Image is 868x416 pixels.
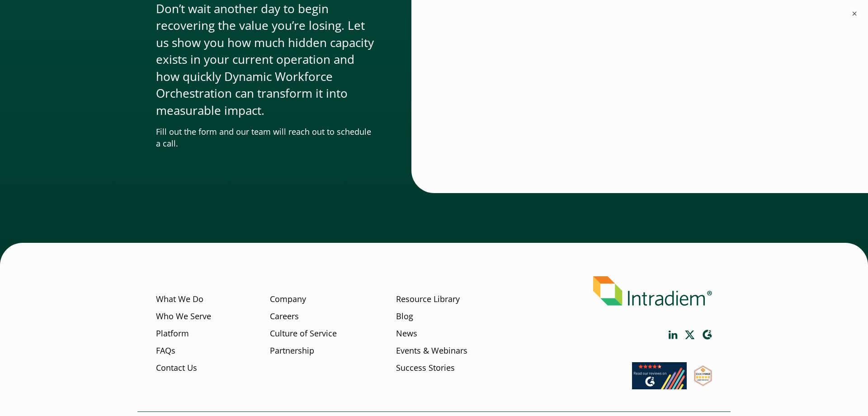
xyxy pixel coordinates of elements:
[694,365,712,386] img: SourceForge User Reviews
[270,345,314,356] a: Partnership
[396,328,417,340] a: News
[850,9,859,18] button: ×
[156,0,375,119] p: Don’t wait another day to begin recovering the value you’re losing. Let us show you how much hidd...
[156,345,175,356] a: FAQs
[396,311,413,322] a: Blog
[156,126,375,150] p: Fill out the form and our team will reach out to schedule a call.
[632,381,687,392] a: Link opens in a new window
[396,345,467,356] a: Events & Webinars
[702,330,712,340] a: Link opens in a new window
[593,276,712,306] img: Intradiem
[396,362,455,373] a: Success Stories
[156,328,189,340] a: Platform
[156,293,203,305] a: What We Do
[270,328,337,340] a: Culture of Service
[156,362,197,373] a: Contact Us
[632,362,687,389] img: Read our reviews on G2
[270,311,299,322] a: Careers
[694,378,712,388] a: Link opens in a new window
[156,311,211,322] a: Who We Serve
[396,293,460,305] a: Resource Library
[669,331,678,339] a: Link opens in a new window
[270,293,306,305] a: Company
[685,331,695,339] a: Link opens in a new window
